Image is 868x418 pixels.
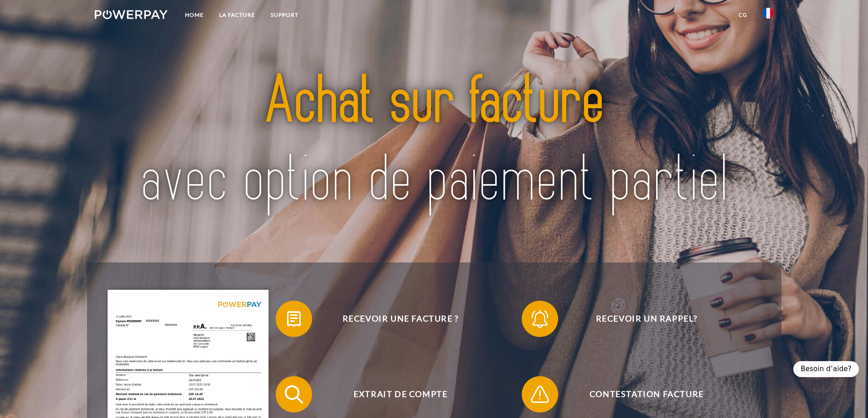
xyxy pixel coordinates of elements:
iframe: Bouton de lancement de la fenêtre de messagerie [832,382,861,411]
img: qb_warning.svg [529,383,551,406]
img: qb_bell.svg [529,307,551,330]
div: Besoin d’aide? [793,361,859,377]
button: Recevoir un rappel? [522,301,759,337]
a: Support [263,7,306,23]
button: Recevoir une facture ? [276,301,513,337]
a: Home [177,7,211,23]
a: LA FACTURE [211,7,263,23]
button: Contestation Facture [522,376,759,413]
span: Recevoir une facture ? [289,301,512,337]
img: qb_search.svg [282,383,305,406]
span: Extrait de compte [289,376,512,413]
img: qb_bill.svg [282,307,305,330]
span: Contestation Facture [535,376,758,413]
a: CG [731,7,755,23]
img: title-powerpay_fr.svg [128,42,740,241]
button: Extrait de compte [276,376,513,413]
span: Recevoir un rappel? [535,301,758,337]
img: logo-powerpay-white.svg [95,10,168,19]
img: fr [763,8,774,19]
